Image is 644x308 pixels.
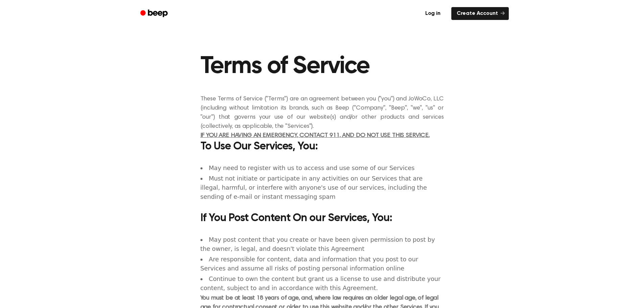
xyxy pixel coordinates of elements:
[200,235,444,253] li: May post content that you create or have been given permission to post by the owner, is legal, an...
[200,131,444,140] p: IF YOU ARE HAVING AN EMERGENCY, CONTACT 911, AND DO NOT USE THIS SERVICE.
[200,255,444,273] li: Are responsible for content, data and information that you post to our Services and assume all ri...
[200,95,444,131] p: These Terms of Service ("Terms") are an agreement between you ("you") and JoWoCo, LLC (including ...
[200,140,444,152] h3: To Use Our Services, You:
[200,54,444,78] h1: Terms of Service
[451,7,509,20] a: Create Account
[200,174,444,201] li: Must not initiate or participate in any activities on our Services that are illegal, harmful, or ...
[200,212,444,224] h3: If You Post Content On our Services, You:
[200,163,444,172] li: May need to register with us to access and use some of our Services
[136,7,174,20] a: Beep
[200,274,444,292] li: Continue to own the content but grant us a license to use and distribute your content, subject to...
[419,6,447,21] a: Log in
